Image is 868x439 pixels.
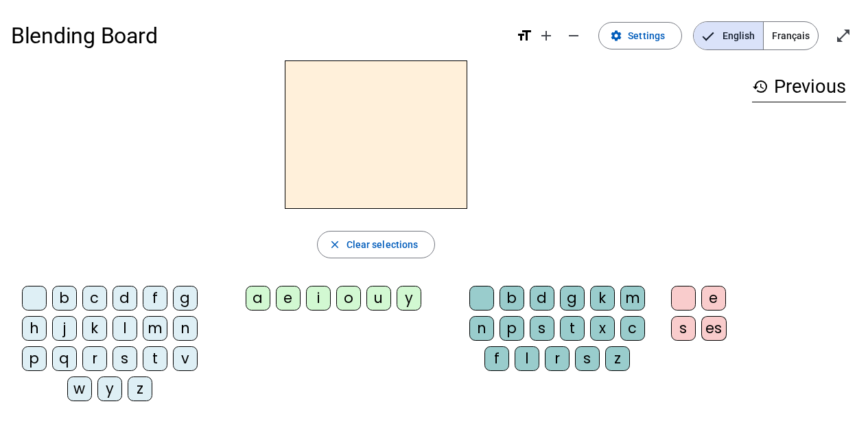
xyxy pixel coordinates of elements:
div: es [701,316,727,341]
div: z [128,376,152,401]
div: l [515,346,539,371]
mat-icon: add [538,27,554,44]
div: l [113,316,137,341]
div: t [560,316,585,341]
button: Enter full screen [830,22,857,49]
button: Clear selections [317,231,436,258]
div: e [701,286,726,311]
button: Decrease font size [560,22,587,49]
div: z [605,346,630,371]
div: t [143,346,167,371]
div: o [336,286,361,311]
mat-icon: settings [610,30,622,42]
mat-icon: remove [565,27,582,44]
div: f [143,286,167,311]
div: p [22,346,47,371]
div: r [82,346,107,371]
div: f [484,346,509,371]
div: s [671,316,696,341]
div: b [500,286,524,311]
div: s [575,346,600,371]
div: y [397,286,421,311]
h3: Previous [752,71,846,102]
div: v [173,346,198,371]
div: m [620,286,645,311]
div: k [82,316,107,341]
span: Clear selections [347,236,419,253]
div: w [67,376,92,401]
mat-icon: format_size [516,27,532,44]
div: y [97,376,122,401]
span: Français [764,22,818,49]
div: r [545,346,570,371]
div: s [530,316,554,341]
div: b [52,286,77,311]
div: j [52,316,77,341]
span: Settings [628,27,665,44]
div: n [173,316,198,341]
div: q [52,346,77,371]
div: e [276,286,301,311]
div: k [590,286,615,311]
button: Settings [598,22,682,49]
div: d [530,286,554,311]
div: s [113,346,137,371]
div: n [469,316,494,341]
div: c [82,286,107,311]
span: English [694,22,763,49]
div: g [560,286,585,311]
div: d [113,286,137,311]
div: x [590,316,615,341]
div: m [143,316,167,341]
div: g [173,286,198,311]
div: i [306,286,331,311]
button: Increase font size [532,22,560,49]
div: u [366,286,391,311]
h1: Blending Board [11,14,505,58]
mat-button-toggle-group: Language selection [693,21,819,50]
mat-icon: open_in_full [835,27,852,44]
div: p [500,316,524,341]
mat-icon: close [329,238,341,251]
div: a [246,286,270,311]
div: c [620,316,645,341]
mat-icon: history [752,78,769,95]
div: h [22,316,47,341]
